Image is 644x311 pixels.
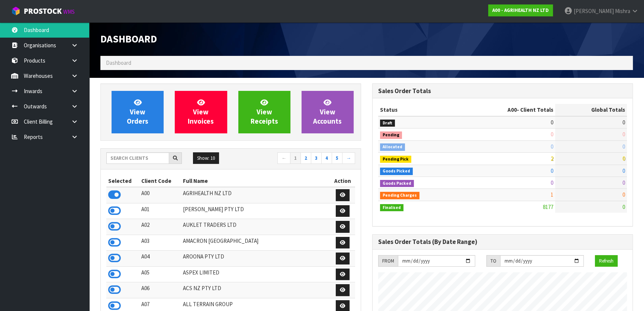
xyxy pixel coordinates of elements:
span: 0 [622,131,625,138]
span: Pending Charges [380,192,419,199]
span: 0 [551,179,553,186]
button: Refresh [595,255,618,267]
td: A06 [139,282,181,298]
span: Goods Picked [380,168,413,175]
span: Dashboard [106,59,131,66]
span: View Accounts [313,98,342,126]
a: 1 [290,152,301,164]
span: 2 [551,155,553,162]
span: Dashboard [100,32,157,45]
td: A02 [139,219,181,235]
span: ProStock [24,6,62,16]
span: 1 [551,191,553,198]
span: 0 [622,191,625,198]
span: 0 [551,167,553,174]
td: AMACRON [GEOGRAPHIC_DATA] [181,235,330,251]
a: ViewReceipts [238,91,290,133]
h3: Sales Order Totals (By Date Range) [378,238,627,245]
td: A01 [139,203,181,219]
a: → [342,152,355,164]
a: 4 [321,152,332,164]
td: ACS NZ PTY LTD [181,282,330,298]
td: ASPEX LIMITED [181,266,330,282]
small: WMS [63,8,75,15]
span: [PERSON_NAME] [574,7,614,15]
td: [PERSON_NAME] PTY LTD [181,203,330,219]
span: 0 [622,167,625,174]
td: A03 [139,235,181,251]
td: A04 [139,251,181,267]
span: 0 [622,119,625,126]
span: Pending [380,131,402,139]
th: Global Totals [555,104,627,116]
th: Client Code [139,175,181,187]
a: ViewInvoices [175,91,227,133]
nav: Page navigation [236,152,355,165]
th: Selected [106,175,139,187]
span: View Invoices [188,98,214,126]
td: A00 [139,187,181,203]
th: Full Name [181,175,330,187]
span: 0 [551,131,553,138]
img: cube-alt.png [11,6,20,16]
td: A05 [139,266,181,282]
button: Show: 10 [193,152,219,164]
span: Draft [380,120,395,127]
span: Mishra [615,7,630,15]
span: Finalised [380,204,403,212]
span: Goods Packed [380,180,414,187]
span: Allocated [380,143,405,151]
span: 0 [551,119,553,126]
span: 0 [622,143,625,150]
div: TO [486,255,500,267]
span: View Orders [127,98,148,126]
td: AROONA PTY LTD [181,251,330,267]
td: AGRIHEALTH NZ LTD [181,187,330,203]
div: FROM [378,255,398,267]
a: ViewAccounts [302,91,354,133]
a: A00 - AGRIHEALTH NZ LTD [488,4,553,16]
span: Pending Pick [380,156,411,163]
span: 0 [622,155,625,162]
a: ViewOrders [112,91,164,133]
span: 0 [622,179,625,186]
a: 2 [300,152,311,164]
h3: Sales Order Totals [378,88,627,95]
strong: A00 - AGRIHEALTH NZ LTD [492,7,549,13]
th: - Client Totals [460,104,555,116]
th: Status [378,104,460,116]
span: 8177 [543,203,553,210]
a: 3 [311,152,322,164]
a: 5 [332,152,342,164]
td: AUKLET TRADERS LTD [181,219,330,235]
input: Search clients [106,152,169,164]
a: ← [277,152,290,164]
span: 0 [551,143,553,150]
th: Action [330,175,355,187]
span: 0 [622,203,625,210]
span: View Receipts [251,98,278,126]
span: A00 [508,106,517,113]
